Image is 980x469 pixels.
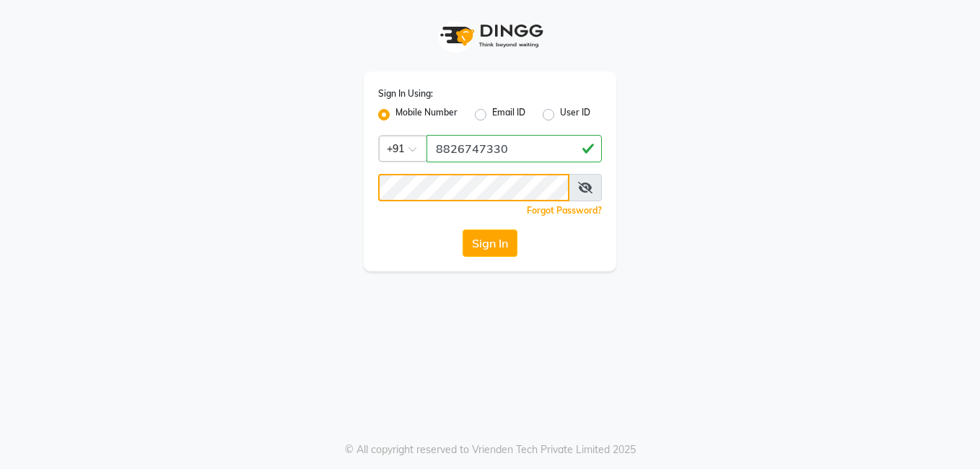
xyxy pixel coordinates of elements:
label: Email ID [492,106,525,123]
input: Username [378,174,569,201]
a: Forgot Password? [527,205,602,216]
input: Username [426,135,602,162]
button: Sign In [463,229,517,257]
label: Sign In Using: [378,87,433,100]
label: Mobile Number [395,106,458,123]
label: User ID [560,106,590,123]
img: logo1.svg [432,14,548,57]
